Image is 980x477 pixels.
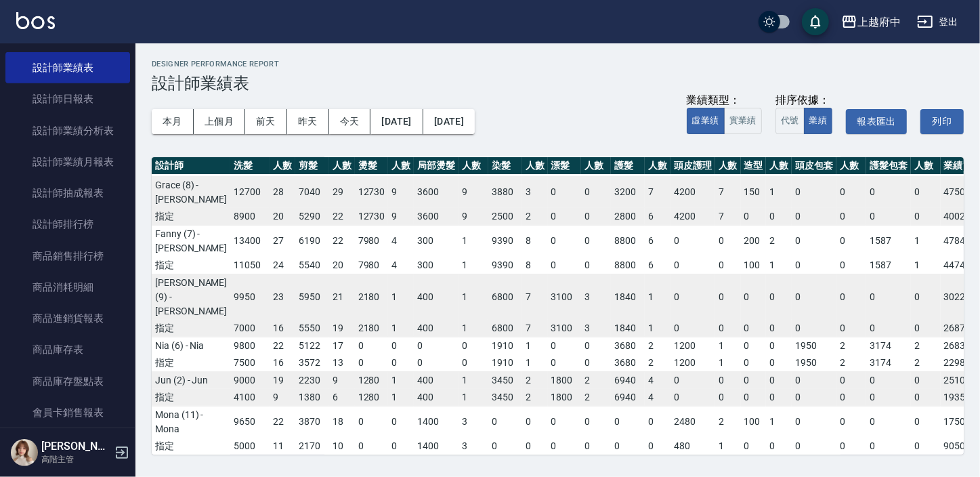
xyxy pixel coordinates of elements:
[792,274,836,320] td: 0
[522,208,548,226] td: 2
[459,274,488,320] td: 1
[414,157,459,175] th: 局部燙髮
[611,274,645,320] td: 1840
[194,109,245,134] button: 上個月
[792,337,836,354] td: 1950
[766,389,792,407] td: 0
[388,354,414,372] td: 0
[912,9,964,35] button: 登出
[5,366,130,397] a: 商品庫存盤點表
[488,208,522,226] td: 2500
[152,337,230,354] td: Nia (6) - Nia
[287,109,329,134] button: 昨天
[911,157,941,175] th: 人數
[715,337,741,354] td: 1
[548,208,582,226] td: 0
[548,337,582,354] td: 0
[152,257,230,274] td: 指定
[230,274,270,320] td: 9950
[741,354,767,372] td: 0
[295,371,329,389] td: 2230
[459,371,488,389] td: 1
[866,337,911,354] td: 3174
[5,303,130,334] a: 商品進銷貨報表
[766,208,792,226] td: 0
[270,320,295,337] td: 16
[670,176,715,208] td: 4200
[670,225,715,257] td: 0
[459,225,488,257] td: 1
[766,354,792,372] td: 0
[459,337,488,354] td: 0
[548,354,582,372] td: 0
[836,337,866,354] td: 2
[792,354,836,372] td: 1950
[670,320,715,337] td: 0
[670,157,715,175] th: 頭皮護理
[645,389,670,407] td: 4
[388,208,414,226] td: 9
[836,274,866,320] td: 0
[295,225,329,257] td: 6190
[866,371,911,389] td: 0
[611,389,645,407] td: 6940
[792,176,836,208] td: 0
[866,354,911,372] td: 3174
[836,208,866,226] td: 0
[414,354,459,372] td: 0
[414,371,459,389] td: 400
[941,225,980,257] td: 47847
[5,241,130,272] a: 商品銷售排行榜
[388,371,414,389] td: 1
[152,274,230,320] td: [PERSON_NAME] (9) - [PERSON_NAME]
[611,257,645,274] td: 8800
[329,109,371,134] button: 今天
[715,389,741,407] td: 0
[611,225,645,257] td: 8800
[522,371,548,389] td: 2
[766,371,792,389] td: 0
[775,108,805,134] button: 代號
[488,225,522,257] td: 9390
[741,371,767,389] td: 0
[941,320,980,337] td: 26870
[670,389,715,407] td: 0
[741,337,767,354] td: 0
[459,157,488,175] th: 人數
[152,354,230,372] td: 指定
[645,257,670,274] td: 6
[866,320,911,337] td: 0
[670,337,715,354] td: 1200
[230,320,270,337] td: 7000
[866,274,911,320] td: 0
[715,225,741,257] td: 0
[611,208,645,226] td: 2800
[715,371,741,389] td: 0
[846,109,907,134] button: 報表匯出
[152,176,230,208] td: Grace (8) - [PERSON_NAME]
[866,389,911,407] td: 0
[295,354,329,372] td: 3572
[941,157,980,175] th: 業績
[645,274,670,320] td: 1
[941,176,980,208] td: 47500
[459,176,488,208] td: 9
[230,157,270,175] th: 洗髮
[792,257,836,274] td: 0
[152,60,964,68] h2: Designer Performance Report
[911,371,941,389] td: 0
[741,320,767,337] td: 0
[866,225,911,257] td: 1587
[329,257,355,274] td: 20
[911,389,941,407] td: 0
[295,208,329,226] td: 5290
[230,337,270,354] td: 9800
[581,320,611,337] td: 3
[741,274,767,320] td: 0
[16,12,55,29] img: Logo
[329,225,355,257] td: 22
[388,257,414,274] td: 4
[355,208,389,226] td: 12730
[388,320,414,337] td: 1
[611,157,645,175] th: 護髮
